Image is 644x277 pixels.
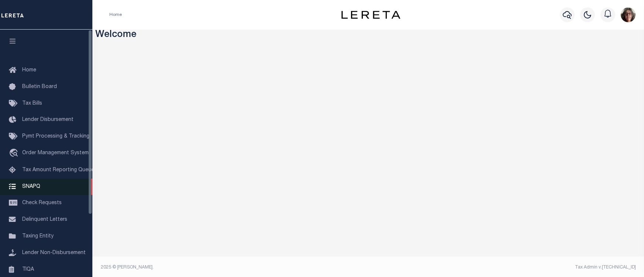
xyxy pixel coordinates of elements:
li: Home [109,11,122,18]
span: Home [22,68,36,73]
span: Check Requests [22,200,62,206]
span: Order Management System [22,151,89,156]
span: Pymt Processing & Tracking [22,134,89,139]
span: Delinquent Letters [22,217,67,222]
span: Lender Disbursement [22,117,74,122]
i: travel_explore [9,149,21,158]
div: 2025 © [PERSON_NAME]. [95,264,368,271]
span: Taxing Entity [22,234,54,239]
span: Tax Amount Reporting Queue [22,168,94,173]
span: Tax Bills [22,101,42,106]
h3: Welcome [95,30,641,41]
img: logo-dark.svg [341,11,401,19]
span: SNAPQ [22,184,40,189]
span: Bulletin Board [22,84,57,89]
div: Tax Admin v.[TECHNICAL_ID] [374,264,636,271]
span: Lender Non-Disbursement [22,250,86,256]
span: TIQA [22,267,34,272]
